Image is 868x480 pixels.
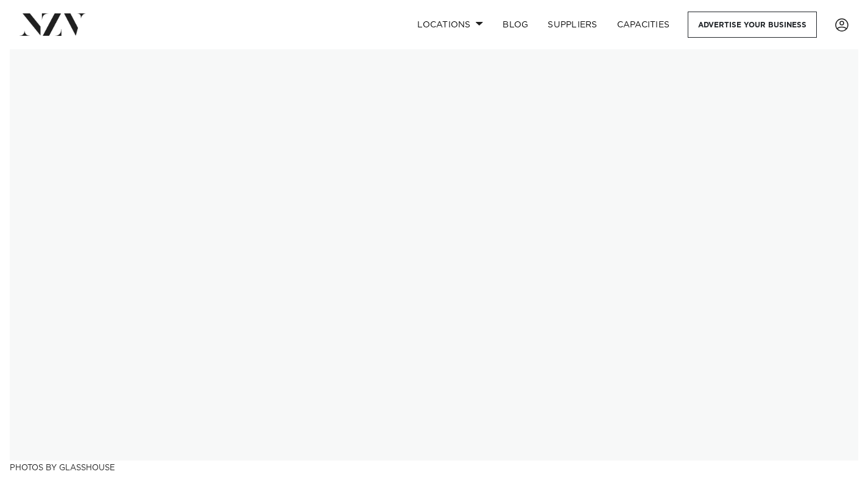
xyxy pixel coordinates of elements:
[607,12,680,38] a: Capacities
[493,12,538,38] a: BLOG
[19,13,86,35] img: nzv-logo.png
[688,12,817,38] a: Advertise your business
[408,12,493,38] a: Locations
[10,461,858,473] h3: Photos by Glasshouse
[538,12,607,38] a: SUPPLIERS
